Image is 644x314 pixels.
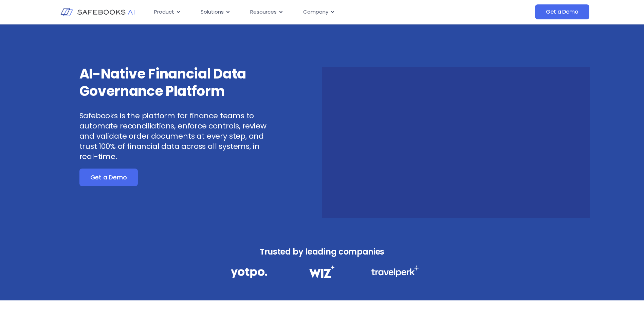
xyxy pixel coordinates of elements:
[250,8,277,16] span: Resources
[79,111,280,162] p: Safebooks is the platform for finance teams to automate reconciliations, enforce controls, review...
[149,5,467,19] div: Menu Toggle
[79,65,280,100] h3: AI-Native Financial Data Governance Platform
[201,8,224,16] span: Solutions
[216,245,428,259] h3: Trusted by leading companies
[154,8,174,16] span: Product
[149,5,467,19] nav: Menu
[535,4,589,19] a: Get a Demo
[79,169,138,186] a: Get a Demo
[546,8,578,15] span: Get a Demo
[231,265,267,280] img: Financial Data Governance 1
[90,174,127,181] span: Get a Demo
[371,265,419,277] img: Financial Data Governance 3
[306,265,338,278] img: Financial Data Governance 2
[303,8,328,16] span: Company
